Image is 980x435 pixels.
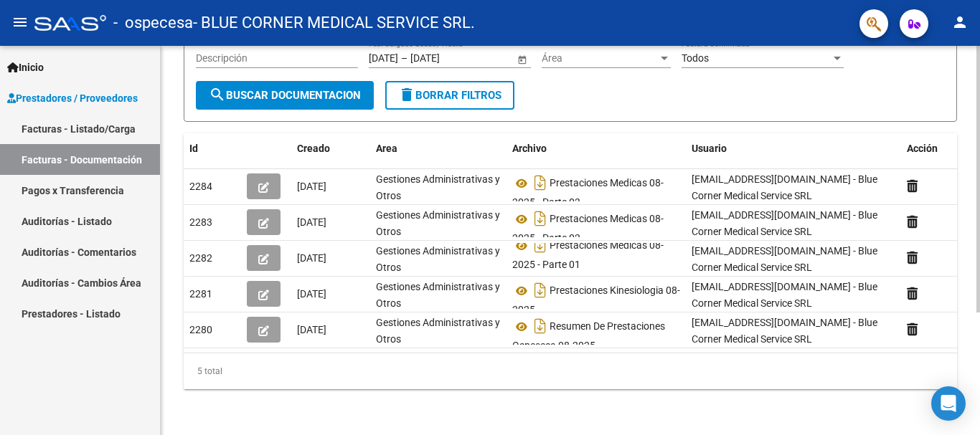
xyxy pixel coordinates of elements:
i: Descargar documento [531,207,550,230]
span: Buscar Documentacion [209,89,361,102]
input: Fecha inicio [369,52,398,64]
span: [EMAIL_ADDRESS][DOMAIN_NAME] - Blue Corner Medical Service SRL [692,317,877,345]
span: [EMAIL_ADDRESS][DOMAIN_NAME] - Blue Corner Medical Service SRL [692,173,877,201]
button: Borrar Filtros [385,81,514,110]
span: Gestiones Administrativas y Otros [376,317,500,345]
span: [DATE] [297,324,326,335]
span: Prestadores / Proveedores [7,90,138,106]
span: - ospecesa [113,7,193,39]
span: Prestaciones Kinesiologia 08-2025 [512,285,680,316]
span: [EMAIL_ADDRESS][DOMAIN_NAME] - Blue Corner Medical Service SRL [692,281,877,309]
span: 2280 [189,324,212,335]
datatable-header-cell: Area [370,133,507,164]
div: Open Intercom Messenger [931,386,966,421]
datatable-header-cell: Id [184,133,241,164]
span: Todos [682,52,709,64]
i: Descargar documento [531,234,550,257]
mat-icon: menu [11,14,29,31]
span: Gestiones Administrativas y Otros [376,281,500,309]
span: - BLUE CORNER MEDICAL SERVICE SRL. [193,7,475,39]
span: [EMAIL_ADDRESS][DOMAIN_NAME] - Blue Corner Medical Service SRL [692,209,877,237]
span: [DATE] [297,216,326,228]
span: [DATE] [297,288,326,300]
span: [DATE] [297,181,326,192]
datatable-header-cell: Acción [901,133,973,164]
span: Prestaciones Medicas 08-2025 - Parte 02 [512,214,664,244]
span: 2282 [189,252,212,264]
span: Usuario [692,143,727,154]
mat-icon: delete [398,86,415,103]
span: Inicio [7,59,44,75]
span: Gestiones Administrativas y Otros [376,173,500,201]
span: Creado [297,143,330,154]
span: Area [376,143,397,154]
span: Id [189,143,198,154]
span: 2284 [189,181,212,192]
i: Descargar documento [531,171,550,194]
i: Descargar documento [531,279,550,302]
button: Open calendar [514,52,529,67]
span: Archivo [512,143,547,154]
mat-icon: search [209,86,226,103]
i: Descargar documento [531,315,550,338]
span: Borrar Filtros [398,89,501,102]
span: 2281 [189,288,212,300]
span: Prestaciones Medicas 08-2025 - Parte 03 [512,178,664,209]
input: Fecha fin [410,52,481,64]
span: Prestaciones Medicas 08-2025 - Parte 01 [512,240,664,271]
mat-icon: person [951,14,969,31]
span: – [401,52,407,64]
datatable-header-cell: Creado [291,133,370,164]
datatable-header-cell: Archivo [507,133,686,164]
div: 5 total [184,353,957,389]
span: 2283 [189,216,212,228]
span: [DATE] [297,252,326,264]
span: Área [542,52,658,64]
span: Resumen De Prestaciones Ospecesa 08-2025 [512,321,665,352]
button: Buscar Documentacion [196,81,374,110]
datatable-header-cell: Usuario [686,133,901,164]
span: [EMAIL_ADDRESS][DOMAIN_NAME] - Blue Corner Medical Service SRL [692,245,877,273]
span: Acción [907,143,938,154]
span: Gestiones Administrativas y Otros [376,209,500,237]
span: Gestiones Administrativas y Otros [376,245,500,273]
